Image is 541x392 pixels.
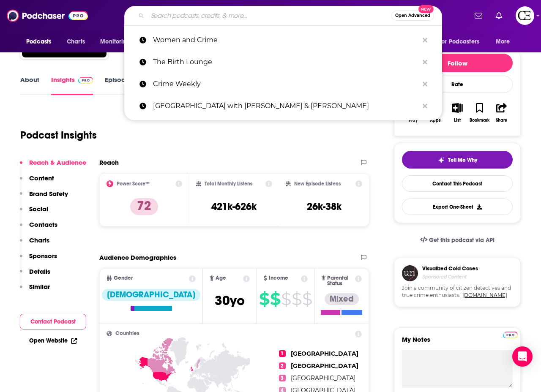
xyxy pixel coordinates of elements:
[211,200,257,213] h3: 421k-626k
[20,252,57,267] button: Sponsors
[291,374,355,382] span: [GEOGRAPHIC_DATA]
[61,34,90,50] a: Charts
[512,346,533,367] div: Open Intercom Messenger
[471,8,486,23] a: Show notifications dropdown
[153,51,418,73] p: The Birth Lounge
[430,118,441,123] div: Apps
[454,118,461,123] div: List
[51,76,93,95] a: InsightsPodchaser Pro
[291,350,358,357] span: [GEOGRAPHIC_DATA]
[402,175,513,192] a: Contact This Podcast
[259,292,269,306] span: $
[279,375,286,381] span: 3
[215,292,245,309] span: 30 yo
[130,198,158,215] p: 72
[124,73,442,95] a: Crime Weekly
[402,54,513,72] button: Follow
[433,34,492,50] button: open menu
[409,118,418,123] div: Play
[124,6,442,25] div: Search podcasts, credits, & more...
[439,36,479,48] span: For Podcasters
[20,76,39,95] a: About
[325,293,359,305] div: Mixed
[503,332,518,338] img: Podchaser Pro
[29,236,49,244] p: Charts
[148,9,391,22] input: Search podcasts, credits, & more...
[516,6,534,25] span: Logged in as cozyearthaudio
[503,330,518,338] a: Pro website
[394,257,521,327] a: Visualized Cold CasesSponsored ContentJoin a community of citizen detectives and true crime enthu...
[402,265,418,281] img: coldCase.18b32719.png
[281,292,291,306] span: $
[20,174,54,190] button: Content
[402,199,513,215] button: Export One-Sheet
[279,350,286,357] span: 1
[20,205,48,220] button: Social
[490,34,521,50] button: open menu
[496,36,510,48] span: More
[29,337,77,344] a: Open Website
[391,11,434,21] button: Open AdvancedNew
[20,220,57,236] button: Contacts
[124,95,442,117] a: [GEOGRAPHIC_DATA] with [PERSON_NAME] & [PERSON_NAME]
[29,158,86,166] p: Reach & Audience
[496,118,507,123] div: Share
[402,151,513,169] button: tell me why sparkleTell Me Why
[78,77,93,84] img: Podchaser Pro
[491,98,513,128] button: Share
[294,181,341,187] h2: New Episode Listens
[29,267,50,275] p: Details
[153,73,418,95] p: Crime Weekly
[20,283,50,298] button: Similar
[279,362,286,369] span: 2
[7,8,88,24] img: Podchaser - Follow, Share and Rate Podcasts
[29,252,57,260] p: Sponsors
[105,76,147,95] a: Episodes338
[395,14,430,18] span: Open Advanced
[292,292,301,306] span: $
[114,275,133,281] span: Gender
[29,205,48,213] p: Social
[418,5,434,13] span: New
[153,95,418,117] p: Raising Heights with Zach & Tori
[492,8,505,23] a: Show notifications dropdown
[99,253,176,261] h2: Audience Demographics
[29,190,68,198] p: Brand Safety
[302,292,312,306] span: $
[99,158,119,166] h2: Reach
[429,237,495,244] span: Get this podcast via API
[29,283,50,291] p: Similar
[102,289,200,301] div: [DEMOGRAPHIC_DATA]
[20,267,50,283] button: Details
[124,51,442,73] a: The Birth Lounge
[402,285,513,299] span: Join a community of citizen detectives and true crime enthusiasts.
[516,6,534,25] img: User Profile
[438,157,445,163] img: tell me why sparkle
[307,200,342,213] h3: 26k-38k
[448,157,477,163] span: Tell Me Why
[20,236,49,252] button: Charts
[94,34,141,50] button: open menu
[468,98,490,128] button: Bookmark
[470,118,489,123] div: Bookmark
[462,292,507,298] a: [DOMAIN_NAME]
[117,181,150,187] h2: Power Score™
[446,98,468,128] button: List
[115,331,139,336] span: Countries
[20,129,97,142] h1: Podcast Insights
[422,274,478,280] h4: Sponsored Content
[422,265,478,272] h3: Visualized Cold Cases
[20,158,86,174] button: Reach & Audience
[205,181,252,187] h2: Total Monthly Listens
[270,292,280,306] span: $
[20,34,62,50] button: open menu
[29,220,57,229] p: Contacts
[413,230,501,250] a: Get this podcast via API
[29,174,54,182] p: Content
[402,76,513,93] div: Rate
[516,6,534,25] button: Show profile menu
[100,36,130,48] span: Monitoring
[20,190,68,205] button: Brand Safety
[402,335,513,350] label: My Notes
